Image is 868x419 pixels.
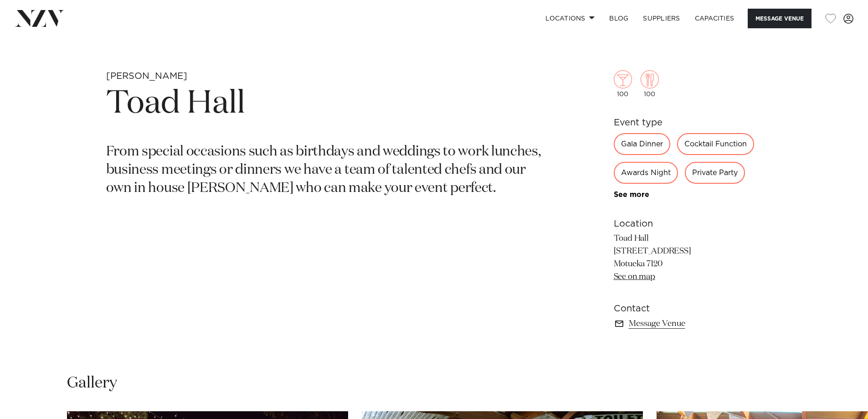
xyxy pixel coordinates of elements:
div: Private Party [685,162,745,184]
a: Message Venue [614,317,762,330]
p: Toad Hall [STREET_ADDRESS] Motueka 7120 [614,233,762,284]
div: Cocktail Function [677,133,754,155]
a: Capacities [688,9,742,28]
a: SUPPLIERS [636,9,687,28]
a: BLOG [602,9,636,28]
button: Message Venue [748,9,812,28]
div: 100 [614,70,632,98]
a: See on map [614,273,655,281]
div: Gala Dinner [614,133,670,155]
div: 100 [641,70,659,98]
div: Awards Night [614,162,678,184]
small: [PERSON_NAME] [106,72,187,81]
p: From special occasions such as birthdays and weddings to work lunches, business meetings or dinne... [106,143,549,198]
h6: Contact [614,302,762,316]
img: nzv-logo.png [15,10,64,26]
a: Locations [538,9,602,28]
h6: Location [614,217,762,231]
h2: Gallery [67,373,117,393]
h6: Event type [614,116,762,129]
img: dining.png [641,70,659,88]
img: cocktail.png [614,70,632,88]
h1: Toad Hall [106,83,549,125]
